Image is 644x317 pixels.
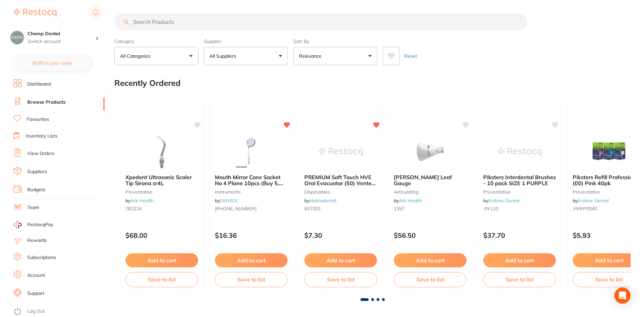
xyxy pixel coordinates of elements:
[394,272,466,287] button: Save to list
[27,237,47,244] a: Rewards
[402,47,419,65] button: Reset
[587,135,631,169] img: Piksters Refill Professional (00) Pink 40pk
[13,306,103,317] button: Log Out
[394,253,466,267] button: Add to cart
[319,135,363,169] img: PREMIUM Soft Touch HVE Oral Evacuator (50) Vented Soft Blue Tip
[483,189,556,195] small: preventative
[483,231,556,239] p: $37.70
[140,135,184,169] img: Xpedent Ultrasonic Scaler Tip Sirona sr4L
[10,31,24,44] img: Chomp Dental
[578,198,609,204] a: Erskine Dental
[130,198,154,204] a: Ark Health
[215,272,288,287] button: Save to list
[114,38,198,44] label: Category
[27,168,47,175] a: Suppliers
[28,31,96,37] h4: Chomp Dental
[408,135,452,169] img: Huffman Leaf Gauge
[483,206,556,211] small: .PK110
[27,99,66,106] a: Browse Products
[114,47,198,65] button: All Categories
[125,206,198,211] small: 782226
[304,253,377,267] button: Add to cart
[304,206,377,211] small: 6ST001
[394,231,466,239] p: $56.50
[394,198,422,204] span: by
[204,47,288,65] button: All Suppliers
[293,38,377,44] label: Sort By
[215,189,288,195] small: instruments
[27,254,56,261] a: Subscriptions
[483,198,519,204] span: by
[114,78,181,88] h2: Recently Ordered
[27,81,51,88] a: Dashboard
[394,174,466,187] b: Huffman Leaf Gauge
[27,221,53,228] span: RestocqPay
[13,55,91,71] button: $0.00 in your order
[488,198,519,204] a: Erskine Dental
[125,253,198,267] button: Add to cart
[220,198,239,204] a: DENSOL
[28,38,96,45] p: Switch account
[125,174,198,187] b: Xpedent Ultrasonic Scaler Tip Sirona sr4L
[299,53,324,59] p: Relevance
[215,253,288,267] button: Add to cart
[304,231,377,239] p: $7.30
[13,9,56,17] img: Restocq Logo
[210,53,239,59] p: All Suppliers
[27,290,44,297] a: Support
[399,198,422,204] a: Ark Health
[229,135,273,169] img: Mouth Mirror Cone Socket No 4 Plane 10pcs (Buy 5, get 1 free)
[573,198,609,204] span: by
[125,272,198,287] button: Save to list
[114,13,527,30] input: Search Products
[27,204,39,211] a: Team
[27,272,45,279] a: Account
[304,174,377,187] b: PREMIUM Soft Touch HVE Oral Evacuator (50) Vented Soft Blue Tip
[215,231,288,239] p: $16.36
[27,150,54,157] a: View Orders
[309,198,336,204] a: Matrixdental
[304,189,377,195] small: disposables
[13,221,22,228] img: RestocqPay
[13,221,53,228] a: RestocqPay
[293,47,377,65] button: Relevance
[304,198,336,204] span: by
[26,133,58,140] a: Inventory Lists
[394,189,466,195] small: articulating
[614,287,631,304] div: Open Intercom Messenger
[27,187,45,193] a: Budgets
[125,231,198,239] p: $68.00
[27,116,49,123] a: Favourites
[215,174,288,187] b: Mouth Mirror Cone Socket No 4 Plane 10pcs (Buy 5, get 1 free)
[120,53,153,59] p: All Categories
[483,253,556,267] button: Add to cart
[215,198,239,204] span: by
[27,308,45,315] a: Log Out
[394,206,466,211] small: 1357
[304,272,377,287] button: Save to list
[483,174,556,187] b: Piksters Interdental Brushes - 10 pack SIZE 1 PURPLE
[483,272,556,287] button: Save to list
[13,5,56,20] a: Restocq Logo
[215,206,288,211] small: [PHONE_NUMBER]
[498,135,541,169] img: Piksters Interdental Brushes - 10 pack SIZE 1 PURPLE
[125,189,198,195] small: preventative
[125,198,154,204] span: by
[204,38,288,44] label: Supplier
